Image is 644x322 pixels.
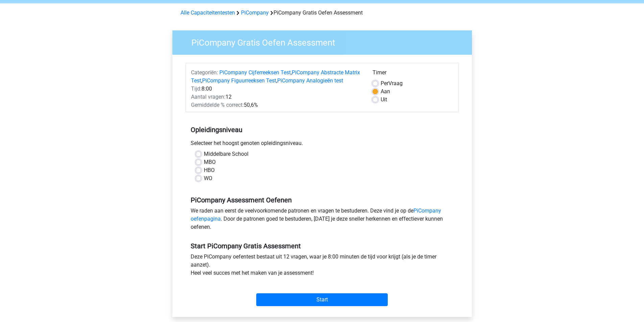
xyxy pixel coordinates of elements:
div: Timer [373,69,453,79]
a: PiCompany Figuurreeksen Test [202,77,276,84]
label: Aan [381,88,390,96]
h5: Start PiCompany Gratis Assessment [191,242,454,250]
div: Selecteer het hoogst genoten opleidingsniveau. [186,139,459,150]
h3: PiCompany Gratis Oefen Assessment [183,35,467,48]
label: Vraag [381,79,403,88]
input: Start [256,293,388,306]
div: 12 [186,93,367,101]
span: Per [381,80,388,86]
span: Categoriën: [191,69,218,76]
label: MBO [204,158,216,166]
div: 8:00 [186,85,367,93]
label: Uit [381,96,387,104]
div: We raden aan eerst de veelvoorkomende patronen en vragen te bestuderen. Deze vind je op de . Door... [186,207,459,234]
span: Tijd: [191,85,201,92]
a: PiCompany Analogieën test [277,77,343,84]
span: Aantal vragen: [191,94,225,100]
a: Alle Capaciteitentesten [181,9,235,16]
label: Middelbare School [204,150,248,158]
div: PiCompany Gratis Oefen Assessment [178,9,467,17]
label: HBO [204,166,215,174]
a: PiCompany Cijferreeksen Test [219,69,291,76]
div: Deze PiCompany oefentest bestaat uit 12 vragen, waar je 8:00 minuten de tijd voor krijgt (als je ... [186,253,459,280]
span: Gemiddelde % correct: [191,102,244,108]
div: , , , [186,69,367,85]
h5: PiCompany Assessment Oefenen [191,196,454,204]
label: WO [204,174,212,182]
div: 50,6% [186,101,367,109]
h5: Opleidingsniveau [191,123,454,137]
a: PiCompany [241,9,269,16]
